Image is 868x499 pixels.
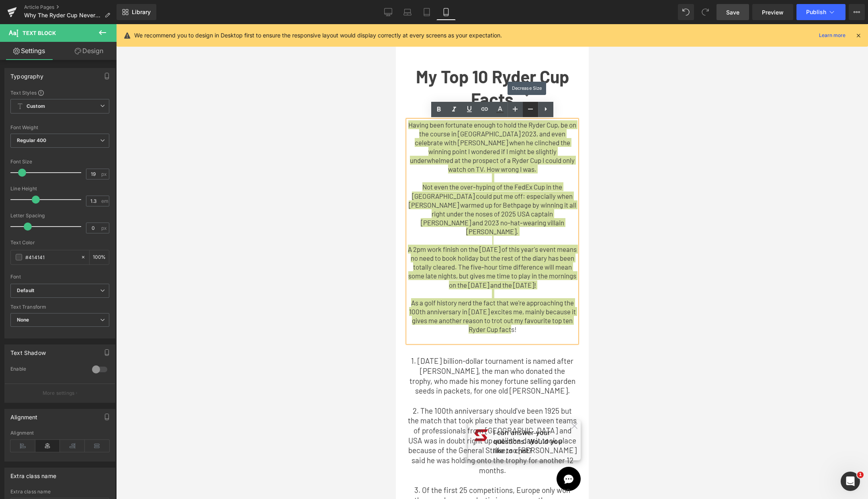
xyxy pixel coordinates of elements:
p: 1. [DATE] billion-dollar tournament is named after [PERSON_NAME], the man who donated the trophy,... [12,332,181,372]
div: Enable [10,366,84,374]
b: My Top 10 Ryder Cup Facts [20,42,173,85]
i: Default [17,287,34,294]
span: em [101,198,108,204]
div: Extra class name [10,468,56,479]
div: Line Height [10,186,109,192]
div: Text Shadow [10,345,46,356]
button: Undo [678,4,694,20]
img: Stewart Golf [81,3,112,16]
span: Preview [762,8,784,16]
span: Text Block [23,30,56,36]
a: Mobile [436,4,456,20]
span: px [101,225,108,231]
div: Typography [10,68,43,80]
div: Text Color [10,240,109,245]
b: Custom [27,103,45,110]
input: Color [25,253,77,262]
a: Preview [752,4,793,20]
span: px [101,171,108,177]
a: Tablet [417,4,436,20]
div: % [90,250,109,264]
span: Save [726,8,739,16]
p: 2. The 100th anniversary should've been 1925 but the match that took place that year between team... [12,382,181,452]
a: Desktop [379,4,398,20]
p: Having been fortunate enough to hold the Ryder Cup, be on the course in [GEOGRAPHIC_DATA] 2023, a... [12,96,181,150]
p: Not even the over-hyping of the FedEx Cup in the [GEOGRAPHIC_DATA] could put me off: especially w... [12,158,181,212]
a: Article Pages [24,4,117,10]
a: New Library [117,4,156,20]
a: Design [60,42,118,60]
button: More [849,4,865,20]
div: Extra class name [10,489,109,495]
div: Font Weight [10,125,109,130]
span: 1 [857,472,864,478]
button: More settings [5,384,115,402]
div: Letter Spacing [10,213,109,219]
span: Publish [806,9,826,15]
b: None [17,317,29,323]
div: Text Styles [10,89,109,96]
p: We recommend you to design in Desktop first to ensure the responsive layout would display correct... [134,31,502,40]
a: Learn more [816,31,849,40]
p: A 2pm work finish on the [DATE] of this year's event means no need to book holiday but the rest o... [12,221,181,265]
a: 0 [178,4,187,16]
div: Font [10,274,109,280]
div: Alignment [10,409,38,421]
p: More settings [43,390,75,397]
a: Laptop [398,4,417,20]
p: As a golf history nerd the fact that we're approaching the 100th anniversary in [DATE] excites me... [12,274,181,309]
span: Library [132,8,151,16]
button: Publish [796,4,845,20]
b: Regular 400 [17,137,47,143]
div: Font Size [10,159,109,165]
div: Text Transform [10,304,109,310]
button: Redo [697,4,713,20]
span: Why The Ryder Cup Never Gets Old [24,12,101,19]
span: 0 [183,4,190,11]
iframe: Intercom live chat [841,472,860,491]
div: Alignment [10,430,109,436]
